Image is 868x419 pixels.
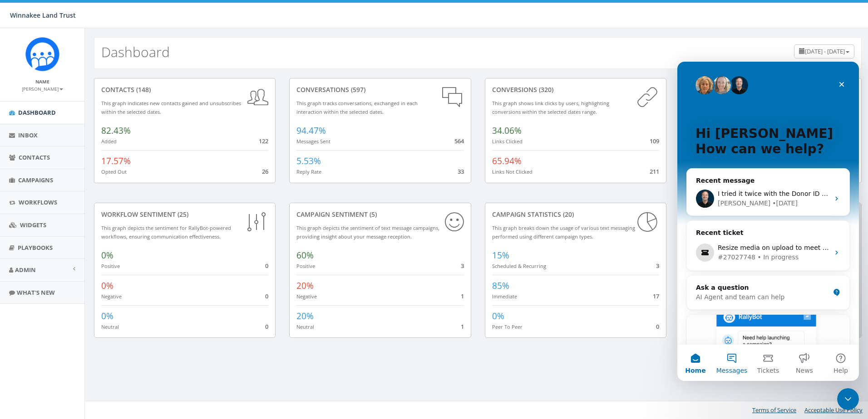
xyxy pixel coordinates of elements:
[296,210,464,219] div: Campaign Sentiment
[156,306,171,312] span: Help
[101,85,268,94] div: contacts
[10,11,76,19] span: Winnakee Land Trust
[36,283,73,319] button: Messages
[296,263,315,269] small: Positive
[101,168,127,175] small: Opted Out
[19,231,152,240] div: AI Agent and team can help
[492,293,517,300] small: Immediate
[492,155,522,167] span: 65.94%
[805,47,845,55] span: [DATE] - [DATE]
[650,167,659,175] span: 211
[296,168,321,175] small: Reply Rate
[40,191,152,200] div: #27027748 • In progress
[461,322,464,331] span: 1
[101,293,122,300] small: Negative
[18,108,56,117] span: Dashboard
[492,138,523,145] small: Links Clicked
[22,84,63,93] a: [PERSON_NAME]
[492,100,609,115] small: This graph shows link clicks by users, highlighting conversions within the selected dates range.
[265,292,268,300] span: 0
[296,100,418,115] small: This graph tracks conversations, exchanged in each interaction within the selected dates.
[296,323,314,330] small: Neutral
[262,167,268,175] span: 26
[650,137,659,145] span: 109
[296,224,439,240] small: This graph depicts the sentiment of text message campaigns, providing insight about your message ...
[537,85,553,94] span: (320)
[296,125,326,136] span: 94.47%
[18,131,38,139] span: Inbox
[39,306,70,312] span: Messages
[101,280,113,292] span: 0%
[118,306,136,312] span: News
[9,214,173,248] div: Ask a questionAI Agent and team can help
[492,249,509,261] span: 15%
[134,85,151,94] span: (148)
[101,323,119,330] small: Neutral
[8,306,28,312] span: Home
[18,244,53,252] span: Playbooks
[454,137,464,145] span: 564
[837,388,859,410] iframe: Intercom live chat
[109,283,145,319] button: News
[22,86,63,92] small: [PERSON_NAME]
[9,253,173,368] div: RallyBot + Playbooks Now Live! 🚀
[40,137,93,146] div: [PERSON_NAME]
[561,210,574,219] span: (20)
[101,249,113,261] span: 0%
[656,262,659,270] span: 3
[101,224,231,240] small: This graph depicts the sentiment for RallyBot-powered workflows, ensuring communication effective...
[101,100,241,115] small: This graph indicates new contacts gained and unsubscribes within the selected dates.
[10,178,172,204] div: Resize media on upload to meet carrier specs#27027748 • In progress
[19,221,152,231] div: Ask a question
[461,292,464,300] span: 1
[492,125,522,136] span: 34.06%
[752,406,796,414] a: Terms of Service
[17,288,55,297] span: What's New
[296,293,317,300] small: Negative
[101,263,120,269] small: Positive
[145,283,182,319] button: Help
[15,266,36,274] span: Admin
[349,85,365,94] span: (597)
[40,181,152,191] div: Resize media on upload to meet carrier specs
[101,125,131,136] span: 82.43%
[101,138,117,145] small: Added
[265,262,268,270] span: 0
[461,262,464,270] span: 3
[101,210,268,219] div: Workflow Sentiment
[653,292,659,300] span: 17
[19,153,50,161] span: Contacts
[19,166,163,178] div: Recent ticket
[265,322,268,331] span: 0
[176,210,188,219] span: (25)
[20,221,46,229] span: Widgets
[296,155,321,167] span: 5.53%
[492,263,546,269] small: Scheduled & Recurring
[296,310,314,322] span: 20%
[492,168,533,175] small: Links Not Clicked
[492,310,504,322] span: 0%
[101,155,131,167] span: 17.57%
[101,310,113,322] span: 0%
[95,137,120,146] div: • [DATE]
[101,44,170,59] h2: Dashboard
[18,176,53,184] span: Campaigns
[368,210,377,219] span: (5)
[492,210,659,219] div: Campaign Statistics
[40,128,496,136] span: I tried it twice with the Donor ID and it didn't add them. It's worked in the past but not these ...
[492,85,659,94] div: conversions
[677,62,859,381] iframe: Intercom live chat
[10,253,172,317] img: RallyBot + Playbooks Now Live! 🚀
[296,85,464,94] div: conversations
[259,137,268,145] span: 122
[656,322,659,331] span: 0
[458,167,464,175] span: 33
[296,138,330,145] small: Messages Sent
